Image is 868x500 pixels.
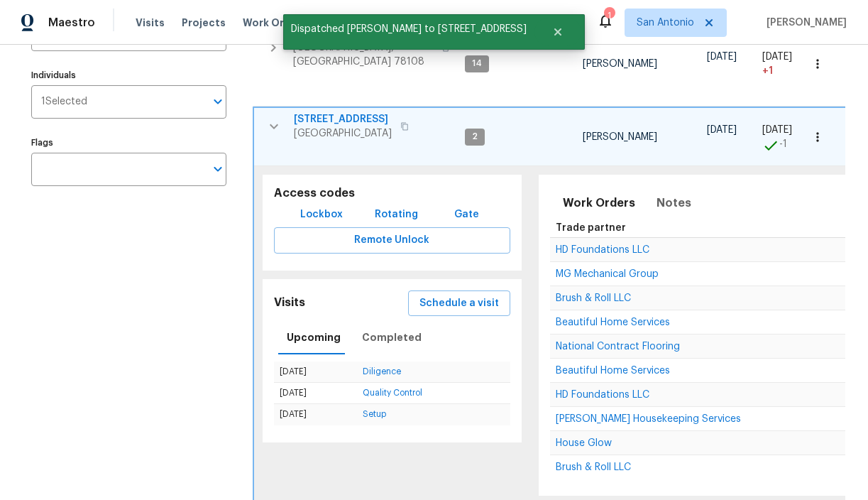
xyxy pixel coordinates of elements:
[762,52,792,62] span: [DATE]
[182,16,226,30] span: Projects
[583,59,657,69] span: [PERSON_NAME]
[556,415,741,423] a: [PERSON_NAME] Housekeeping Services
[556,294,631,303] a: Brush & Roll LLC
[295,202,348,228] button: Lockbox
[556,438,612,448] span: House Glow
[534,18,581,46] button: Close
[757,107,806,165] td: Project started 1 days early
[556,342,680,351] a: National Contract Flooring
[583,132,657,142] span: [PERSON_NAME]
[556,246,649,254] a: HD Foundations LLC
[41,96,87,108] span: 1 Selected
[363,410,386,418] a: Setup
[556,317,670,327] span: Beautiful Home Services
[604,9,614,23] div: 1
[556,462,631,472] span: Brush & Roll LLC
[556,463,631,472] a: Brush & Roll LLC
[274,295,305,310] h5: Visits
[556,269,659,279] span: MG Mechanical Group
[294,112,392,126] span: [STREET_ADDRESS]
[208,159,228,179] button: Open
[556,439,612,447] a: House Glow
[466,131,483,143] span: 2
[757,21,806,107] td: Project started 1 days late
[208,92,228,112] button: Open
[243,16,307,30] span: Work Orders
[556,366,670,376] span: Beautiful Home Services
[556,293,631,303] span: Brush & Roll LLC
[556,342,680,352] span: National Contract Flooring
[300,206,343,224] span: Lockbox
[563,193,635,213] span: Work Orders
[556,366,670,375] a: Beautiful Home Services
[556,223,626,233] span: Trade partner
[657,193,691,213] span: Notes
[274,362,357,383] td: [DATE]
[274,227,510,254] button: Remote Unlock
[707,52,737,62] span: [DATE]
[556,391,649,399] a: HD Foundations LLC
[48,16,95,30] span: Maestro
[274,383,357,404] td: [DATE]
[556,318,670,327] a: Beautiful Home Services
[287,329,341,347] span: Upcoming
[762,64,773,78] span: + 1
[779,137,787,151] span: -1
[556,270,659,278] a: MG Mechanical Group
[556,414,741,424] span: [PERSON_NAME] Housekeeping Services
[294,126,392,141] span: [GEOGRAPHIC_DATA]
[466,58,488,70] span: 14
[136,16,165,30] span: Visits
[274,404,357,425] td: [DATE]
[556,390,649,400] span: HD Foundations LLC
[637,16,694,30] span: San Antonio
[761,16,847,30] span: [PERSON_NAME]
[283,14,534,44] span: Dispatched [PERSON_NAME] to [STREET_ADDRESS]
[762,125,792,135] span: [DATE]
[707,125,737,135] span: [DATE]
[293,40,432,69] span: [GEOGRAPHIC_DATA], [GEOGRAPHIC_DATA] 78108
[285,232,499,249] span: Remote Unlock
[556,245,649,255] span: HD Foundations LLC
[31,71,226,80] label: Individuals
[31,138,226,147] label: Flags
[274,186,510,201] h5: Access codes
